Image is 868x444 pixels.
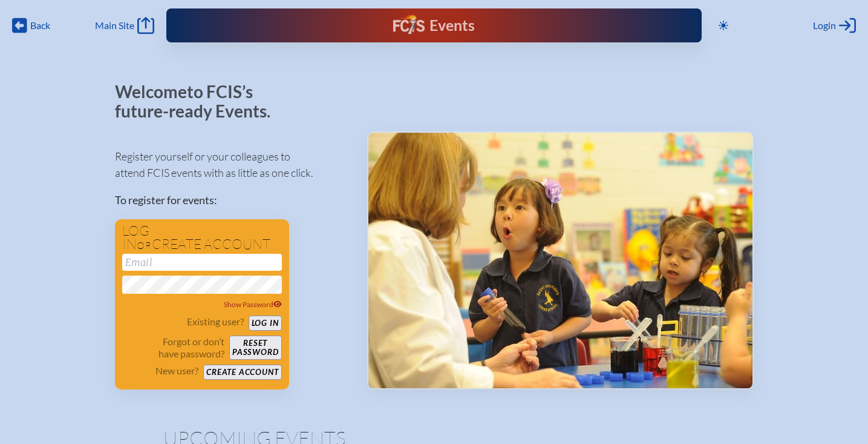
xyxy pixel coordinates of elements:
[319,15,549,36] div: FCIS Events — Future ready
[137,239,152,251] span: or
[249,316,282,331] button: Log in
[95,17,154,34] a: Main Site
[122,336,225,360] p: Forgot or don’t have password?
[122,224,282,251] h1: Log in create account
[203,365,281,380] button: Create account
[813,19,836,31] span: Login
[368,133,752,388] img: Events
[115,148,348,181] p: Register yourself or your colleagues to attend FCIS events with as little as one click.
[187,316,244,328] p: Existing user?
[122,254,282,271] input: Email
[229,336,281,360] button: Resetpassword
[95,19,134,31] span: Main Site
[115,192,348,208] p: To register for events:
[115,82,284,121] p: Welcome to FCIS’s future-ready Events.
[224,300,282,309] span: Show Password
[155,365,198,377] p: New user?
[30,19,50,31] span: Back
